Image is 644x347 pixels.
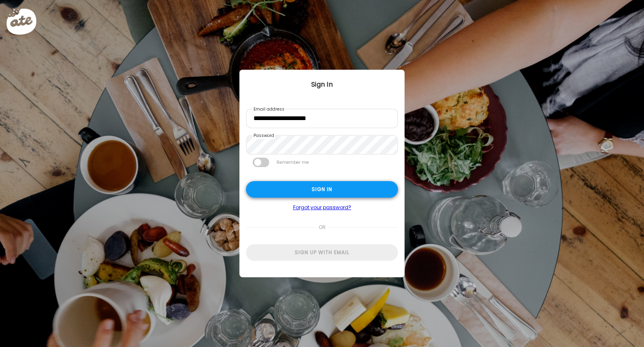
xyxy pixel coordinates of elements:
[246,181,398,198] div: Sign in
[246,204,398,211] a: Forgot your password?
[253,132,275,139] label: Password
[315,219,329,236] span: or
[239,80,405,90] div: Sign In
[253,106,285,113] label: Email address
[276,158,310,167] label: Remember me
[246,244,398,261] div: Sign up with email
